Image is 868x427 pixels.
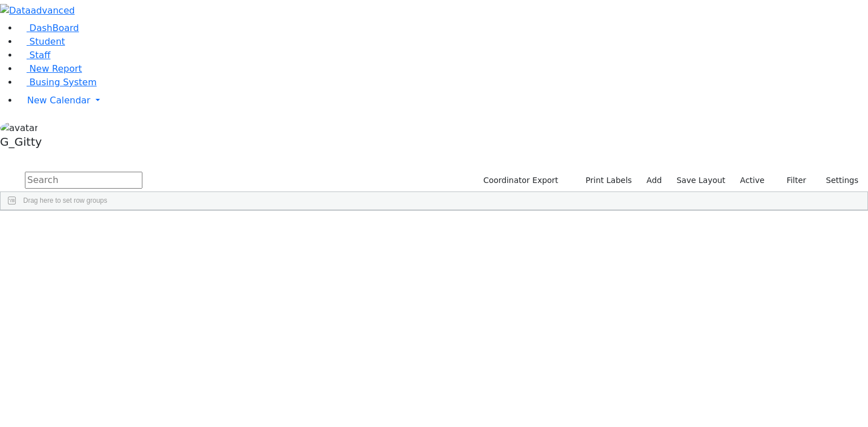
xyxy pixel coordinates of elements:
button: Filter [772,172,811,189]
span: DashBoard [29,23,79,33]
span: New Report [29,63,82,74]
span: Drag here to set row groups [23,197,107,204]
a: New Report [18,63,82,74]
span: Busing System [29,77,97,88]
span: New Calendar [27,95,90,106]
a: Busing System [18,77,97,88]
a: New Calendar [18,89,868,112]
span: Student [29,36,65,47]
input: Search [25,172,142,189]
a: Staff [18,50,50,60]
a: DashBoard [18,23,79,33]
a: Student [18,36,65,47]
span: Staff [29,50,50,60]
button: Print Labels [572,172,637,189]
a: Add [641,172,667,189]
button: Settings [811,172,863,189]
label: Active [735,172,770,189]
button: Coordinator Export [476,172,563,189]
button: Save Layout [671,172,730,189]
